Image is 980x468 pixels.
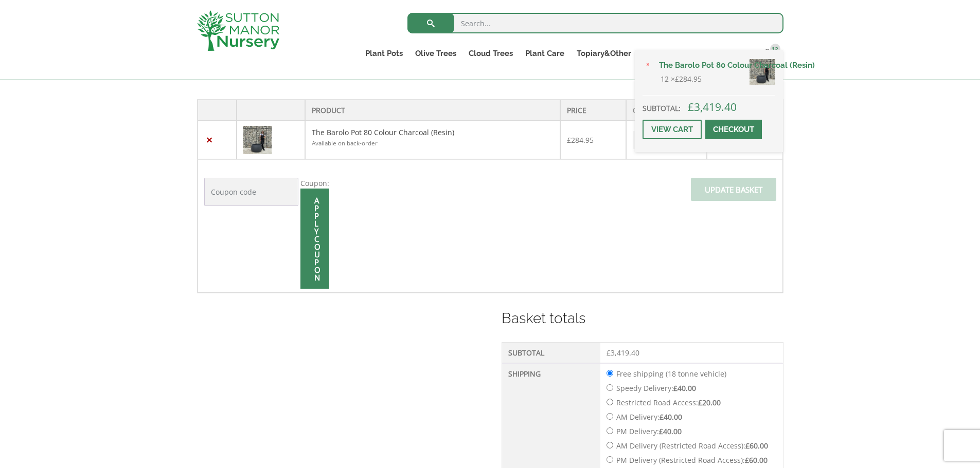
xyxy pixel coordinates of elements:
[745,441,768,451] bdi: 60.00
[659,426,682,436] bdi: 40.00
[661,73,702,85] span: 12 ×
[571,46,637,61] a: Topiary&Other
[637,46,672,61] a: About
[305,100,560,121] th: Product
[643,60,654,71] a: Remove The Barolo Pot 80 Colour Charcoal (Resin) from basket
[633,131,669,149] input: Product quantity
[312,127,454,137] a: The Barolo Pot 80 Colour Charcoal (Resin)
[519,46,571,61] a: Plant Care
[560,100,626,121] th: Price
[698,398,702,407] span: £
[312,138,554,148] p: Available on back-order
[616,441,768,451] label: AM Delivery (Restricted Road Access):
[616,383,696,393] label: Speedy Delivery:
[502,308,783,329] h2: Basket totals
[750,59,775,85] img: The Barolo Pot 80 Colour Charcoal (Resin)
[673,383,696,393] bdi: 40.00
[675,74,702,84] bdi: 284.95
[300,178,329,188] label: Coupon:
[745,455,768,465] bdi: 60.00
[616,455,768,465] label: PM Delivery (Restricted Road Access):
[567,135,571,145] span: £
[502,343,600,363] th: Subtotal
[204,178,298,206] input: Coupon code
[407,13,783,33] input: Search...
[757,46,783,61] a: 12
[688,100,737,114] bdi: 3,419.40
[659,426,663,436] span: £
[616,426,682,436] label: PM Delivery:
[204,135,215,145] a: Remove this item
[626,100,707,121] th: Quantity
[688,100,694,114] span: £
[643,120,702,139] a: View cart
[691,178,776,201] input: Update basket
[745,455,749,465] span: £
[409,46,462,61] a: Olive Trees
[716,46,757,61] a: Contact
[653,58,775,73] a: The Barolo Pot 80 Colour Charcoal (Resin)
[616,369,726,379] label: Free shipping (18 tonne vehicle)
[607,348,611,358] span: £
[675,74,679,84] span: £
[607,348,639,358] bdi: 3,419.40
[672,46,716,61] a: Delivery
[462,46,519,61] a: Cloud Trees
[359,46,409,61] a: Plant Pots
[616,398,721,407] label: Restricted Road Access:
[660,412,682,422] bdi: 40.00
[770,44,780,54] span: 12
[243,126,272,154] img: Cart - A6A53DF7 0FBC 4F3A AB72 089641E960D8 1 105 c
[698,398,721,407] bdi: 20.00
[643,103,681,113] strong: Subtotal:
[705,120,762,139] a: Checkout
[745,441,750,451] span: £
[300,189,329,289] input: Apply coupon
[660,412,664,422] span: £
[673,383,678,393] span: £
[197,10,279,51] img: logo
[616,412,682,422] label: AM Delivery:
[567,135,594,145] bdi: 284.95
